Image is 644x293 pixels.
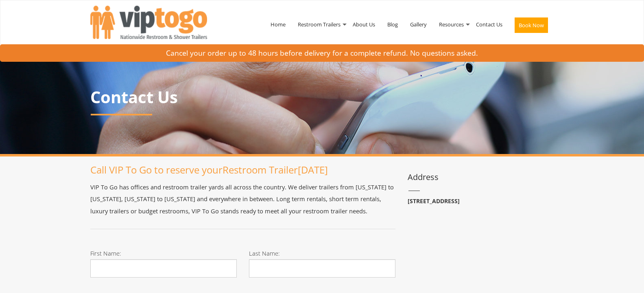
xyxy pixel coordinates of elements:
a: Resources [433,3,470,46]
button: Book Now [515,17,548,33]
h3: Address [408,173,554,182]
a: Contact Us [470,3,509,46]
a: About Us [347,3,381,46]
p: Contact Us [90,88,554,106]
img: VIPTOGO [90,6,207,39]
a: Book Now [509,3,554,50]
button: Live Chat [611,260,644,293]
a: Home [264,3,292,46]
a: Restroom Trailers [292,3,347,46]
h1: Call VIP To Go to reserve your [DATE] [90,165,395,175]
b: [STREET_ADDRESS] [408,197,460,205]
a: Restroom Trailer [223,163,298,176]
p: VIP To Go has offices and restroom trailer yards all across the country. We deliver trailers from... [90,181,395,217]
a: Gallery [404,3,433,46]
a: Blog [381,3,404,46]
